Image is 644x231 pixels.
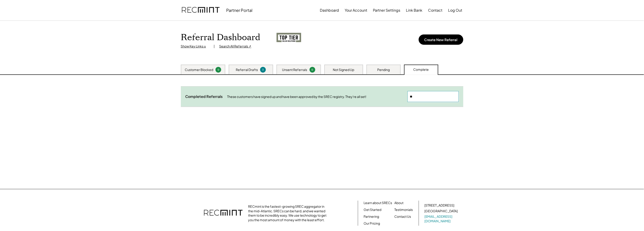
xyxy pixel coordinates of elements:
[185,94,223,99] div: Completed Referrals
[182,3,220,18] img: recmint-logotype%403x.png
[425,203,454,208] div: [STREET_ADDRESS]
[214,44,215,49] div: |
[276,33,301,42] img: top-tier-logo.png
[219,44,251,49] div: Search All Referrals ↗
[373,6,400,15] button: Partner Settings
[406,6,423,15] button: Link Bank
[282,68,307,72] div: Unsent Referrals
[185,68,213,72] div: Customer Blocked
[204,205,243,221] img: recmint-logotype%403x.png
[226,8,253,13] div: Partner Portal
[413,67,429,72] div: Complete
[377,68,390,72] div: Pending
[395,201,404,205] a: About
[395,214,411,219] a: Contact Us
[333,68,354,72] div: Not Signed Up
[428,6,443,15] button: Contact
[364,214,379,219] a: Partnering
[261,68,265,71] div: 3
[227,94,403,99] div: These customers have signed up and have been approved by the SREC registry. They're all set!
[419,34,463,45] button: Create New Referral
[364,201,392,205] a: Learn about SRECs
[181,32,260,43] h1: Referral Dashboard
[364,221,380,226] a: Our Pricing
[236,68,258,72] div: Referral Drafts
[320,6,339,15] button: Dashboard
[364,207,382,212] a: Get Started
[310,68,315,71] div: 0
[248,204,329,222] div: RECmint is the fastest-growing SREC aggregator in the mid-Atlantic. SRECs can be hard, and we wan...
[395,207,413,212] a: Testimonials
[425,214,459,223] a: [EMAIL_ADDRESS][DOMAIN_NAME]
[345,6,367,15] button: Your Account
[425,209,458,213] div: [GEOGRAPHIC_DATA]
[181,44,209,49] div: Show Key Links ↓
[448,6,462,15] button: Log Out
[216,68,221,71] div: 0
